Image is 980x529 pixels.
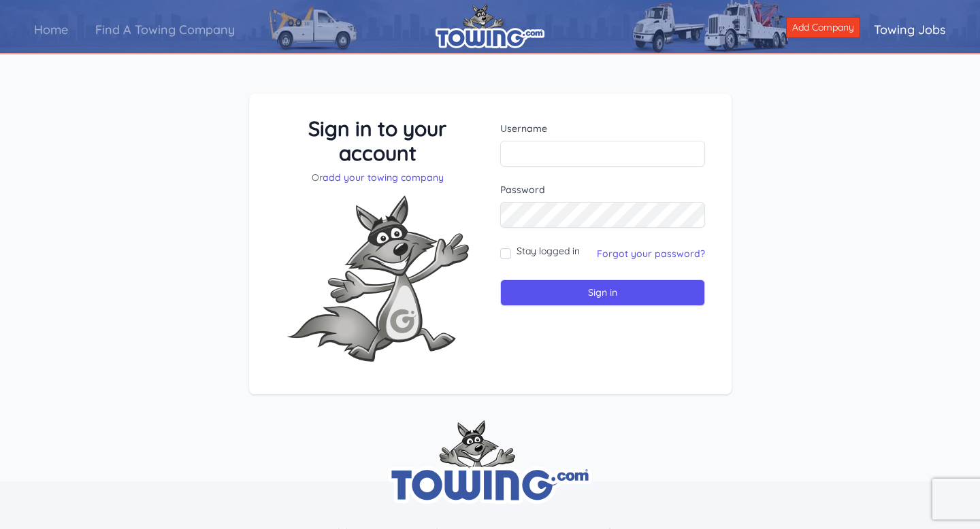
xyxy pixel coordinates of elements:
[500,122,705,135] label: Username
[388,420,592,504] img: towing
[82,10,248,49] a: Find A Towing Company
[276,171,480,184] p: Or
[436,3,544,48] img: logo.png
[786,17,860,38] a: Add Company
[276,184,480,373] img: Fox-Excited.png
[597,248,705,260] a: Forgot your password?
[517,244,580,258] label: Stay logged in
[323,171,444,184] a: add your towing company
[500,183,705,197] label: Password
[276,116,480,165] h3: Sign in to your account
[20,10,82,49] a: Home
[500,279,705,306] input: Sign in
[860,10,960,49] a: Towing Jobs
